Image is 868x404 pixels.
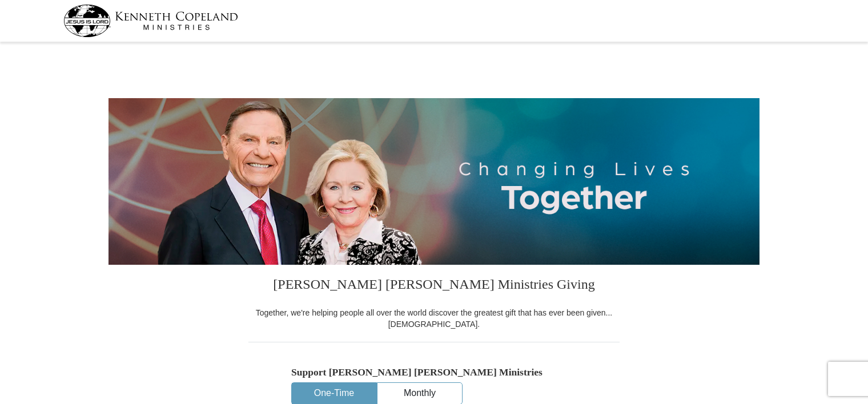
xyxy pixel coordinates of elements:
[248,307,620,330] div: Together, we're helping people all over the world discover the greatest gift that has ever been g...
[377,383,462,404] button: Monthly
[291,366,577,378] h5: Support [PERSON_NAME] [PERSON_NAME] Ministries
[292,383,376,404] button: One-Time
[248,265,620,307] h3: [PERSON_NAME] [PERSON_NAME] Ministries Giving
[63,5,238,37] img: kcm-header-logo.svg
